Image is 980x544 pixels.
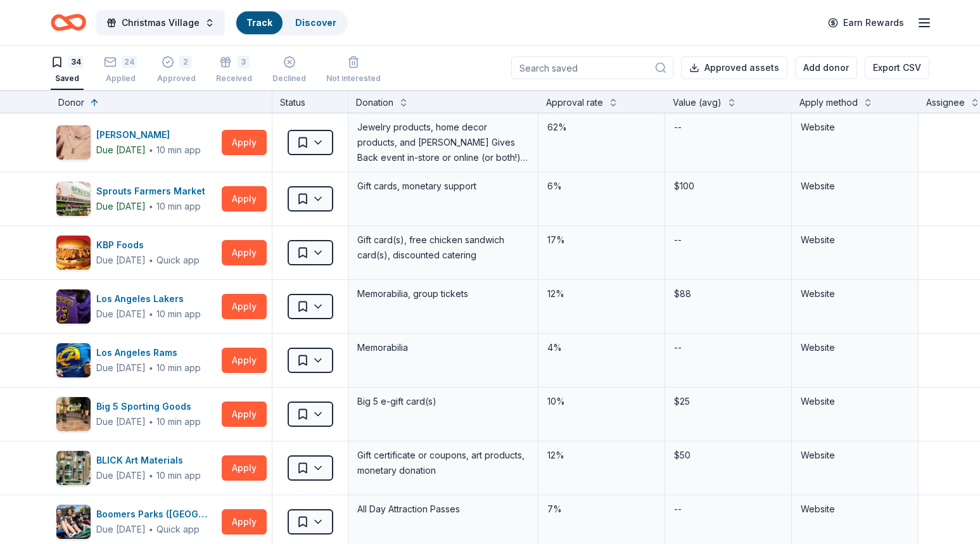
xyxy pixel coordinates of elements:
[546,285,657,303] div: 12%
[96,360,146,376] div: Due [DATE]
[356,118,530,167] div: Jewelry products, home decor products, and [PERSON_NAME] Gives Back event in-store or online (or ...
[156,308,201,320] div: 10 min app
[356,393,530,410] div: Big 5 e-gift card(s)
[222,240,267,265] button: Apply
[56,125,91,160] img: Image for Kendra Scott
[148,308,154,319] span: ∙
[56,181,217,217] button: Image for Sprouts Farmers MarketSprouts Farmers MarketDue [DATE]∙10 min app
[673,95,722,110] div: Value (avg)
[104,51,137,90] button: 24Applied
[673,500,683,518] div: --
[801,340,909,355] div: Website
[96,127,201,142] div: [PERSON_NAME]
[56,397,91,431] img: Image for Big 5 Sporting Goods
[157,73,196,84] div: Approved
[546,118,657,136] div: 62%
[673,339,683,357] div: --
[222,455,267,481] button: Apply
[96,345,201,360] div: Los Angeles Rams
[272,90,348,113] div: Status
[56,504,217,540] button: Image for Boomers Parks (Los Angeles)Boomers Parks ([GEOGRAPHIC_DATA])Due [DATE]∙Quick app
[156,523,200,536] div: Quick app
[156,469,201,482] div: 10 min app
[926,95,965,110] div: Assignee
[673,118,683,136] div: --
[356,285,530,303] div: Memorabilia, group tickets
[56,505,91,539] img: Image for Boomers Parks (Los Angeles)
[96,414,146,429] div: Due [DATE]
[272,51,306,90] button: Declined
[96,291,201,307] div: Los Angeles Lakers
[148,524,154,535] span: ∙
[56,396,217,432] button: Image for Big 5 Sporting GoodsBig 5 Sporting GoodsDue [DATE]∙10 min app
[179,56,192,68] div: 2
[68,56,84,68] div: 34
[96,10,225,35] button: Christmas Village
[356,339,530,357] div: Memorabilia
[546,231,657,249] div: 17%
[801,448,909,463] div: Website
[801,179,909,194] div: Website
[156,200,201,213] div: 10 min app
[295,17,336,28] a: Discover
[546,393,657,410] div: 10%
[356,500,530,518] div: All Day Attraction Passes
[246,17,272,28] a: Track
[216,73,252,84] div: Received
[122,15,200,30] span: Christmas Village
[148,470,154,481] span: ∙
[51,8,86,37] a: Home
[222,348,267,373] button: Apply
[51,51,84,90] button: 34Saved
[326,51,381,90] button: Not interested
[51,73,84,84] div: Saved
[148,255,154,265] span: ∙
[326,73,381,84] div: Not interested
[546,500,657,518] div: 7%
[56,343,91,377] img: Image for Los Angeles Rams
[96,507,217,522] div: Boomers Parks ([GEOGRAPHIC_DATA])
[237,56,250,68] div: 3
[156,254,200,267] div: Quick app
[96,453,201,468] div: BLICK Art Materials
[673,231,683,249] div: --
[56,125,217,160] button: Image for Kendra Scott[PERSON_NAME]Due [DATE]∙10 min app
[795,56,857,79] button: Add donor
[546,446,657,464] div: 12%
[820,11,912,34] a: Earn Rewards
[673,446,784,464] div: $50
[56,182,91,216] img: Image for Sprouts Farmers Market
[356,95,393,110] div: Donation
[865,56,929,79] button: Export CSV
[148,201,154,212] span: ∙
[216,51,252,90] button: 3Received
[222,130,267,155] button: Apply
[546,95,603,110] div: Approval rate
[56,451,91,485] img: Image for BLICK Art Materials
[222,402,267,427] button: Apply
[56,289,217,324] button: Image for Los Angeles LakersLos Angeles LakersDue [DATE]∙10 min app
[222,509,267,535] button: Apply
[56,235,217,270] button: Image for KBP FoodsKBP FoodsDue [DATE]∙Quick app
[801,120,909,135] div: Website
[801,502,909,517] div: Website
[673,177,784,195] div: $100
[96,199,146,214] div: Due [DATE]
[546,339,657,357] div: 4%
[104,73,137,84] div: Applied
[156,362,201,374] div: 10 min app
[511,56,673,79] input: Search saved
[96,468,146,483] div: Due [DATE]
[156,415,201,428] div: 10 min app
[157,51,196,90] button: 2Approved
[96,307,146,322] div: Due [DATE]
[156,144,201,156] div: 10 min app
[96,142,146,158] div: Due [DATE]
[272,73,306,84] div: Declined
[96,399,201,414] div: Big 5 Sporting Goods
[801,394,909,409] div: Website
[148,416,154,427] span: ∙
[681,56,787,79] button: Approved assets
[148,362,154,373] span: ∙
[222,186,267,212] button: Apply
